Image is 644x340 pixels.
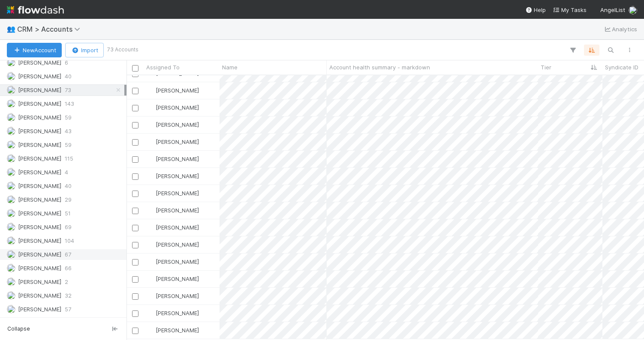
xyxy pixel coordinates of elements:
img: avatar_f32b584b-9fa7-42e4-bca2-ac5b6bf32423.png [147,190,154,197]
button: Import [65,43,104,57]
span: 73 [65,85,71,95]
div: [PERSON_NAME] [147,326,199,334]
span: Name [222,63,238,72]
span: [PERSON_NAME] [18,237,61,244]
div: [PERSON_NAME] [147,172,199,180]
input: Toggle Row Selected [132,208,138,214]
span: [PERSON_NAME] [18,169,61,176]
img: avatar_5efa0666-8651-45e1-ad93-d350fecd9671.png [7,223,15,231]
input: Toggle Row Selected [132,310,138,317]
span: CRM > Accounts [17,25,84,33]
span: Assigned To [146,63,180,72]
span: [PERSON_NAME] [156,190,199,197]
img: avatar_f32b584b-9fa7-42e4-bca2-ac5b6bf32423.png [147,224,154,231]
span: 67 [65,249,71,260]
span: 57 [65,304,71,315]
img: avatar_9bf5d80c-4205-46c9-bf6e-5147b3b3a927.png [7,195,15,204]
div: [PERSON_NAME] [147,240,199,249]
div: [PERSON_NAME] [147,189,199,197]
span: [PERSON_NAME] [156,241,199,248]
div: [PERSON_NAME] [147,274,199,283]
span: [PERSON_NAME] [18,128,61,134]
span: [PERSON_NAME] [156,121,199,128]
span: [PERSON_NAME] [156,327,199,334]
span: [PERSON_NAME] [18,114,61,121]
span: [PERSON_NAME] [156,258,199,265]
span: [PERSON_NAME] [156,87,199,94]
input: Toggle Row Selected [132,88,138,94]
img: avatar_b0da76e8-8e9d-47e0-9b3e-1b93abf6f697.png [7,277,15,286]
span: [PERSON_NAME] [156,275,199,282]
span: AngelList [600,6,625,13]
div: [PERSON_NAME] [147,223,199,232]
span: [PERSON_NAME] [156,173,199,179]
input: Toggle Row Selected [132,242,138,248]
img: avatar_56903d4e-183f-4548-9968-339ac63075ae.png [7,209,15,218]
span: 143 [65,98,74,109]
img: avatar_d055a153-5d46-4590-b65c-6ad68ba65107.png [7,127,15,135]
div: [PERSON_NAME] [147,206,199,215]
span: 40 [65,71,72,82]
span: [PERSON_NAME] [18,155,61,162]
span: Collapse [7,325,30,333]
span: [PERSON_NAME] [18,251,61,258]
span: 59 [65,140,72,150]
span: 👥 [7,25,15,33]
input: Toggle Row Selected [132,225,138,231]
span: Syndicate ID [605,63,638,72]
span: [PERSON_NAME] [156,310,199,316]
div: [PERSON_NAME] [147,120,199,129]
button: NewAccount [7,43,62,57]
span: [PERSON_NAME] [156,138,199,145]
img: avatar_f32b584b-9fa7-42e4-bca2-ac5b6bf32423.png [147,87,154,94]
span: [PERSON_NAME] [18,73,61,80]
span: 32 [65,290,72,301]
span: 29 [65,194,72,205]
input: Toggle Row Selected [132,156,138,163]
img: avatar_ff7e9918-7236-409c-a6a1-0ae03a609409.png [7,72,15,81]
span: [PERSON_NAME] [18,210,61,217]
span: [PERSON_NAME] [156,104,199,111]
img: avatar_f32b584b-9fa7-42e4-bca2-ac5b6bf32423.png [147,173,154,179]
small: 73 Accounts [107,46,138,54]
div: [PERSON_NAME] [147,155,199,163]
img: avatar_7ba8ec58-bd0f-432b-b5d2-ae377bfaef52.png [7,291,15,300]
img: avatar_462714f4-64db-4129-b9df-50d7d164b9fc.png [7,113,15,122]
input: Toggle All Rows Selected [132,65,138,72]
input: Toggle Row Selected [132,173,138,180]
img: avatar_f2899df2-d2b9-483b-a052-ca3b1db2e5e2.png [7,182,15,190]
span: [PERSON_NAME] [18,141,61,148]
img: avatar_f32b584b-9fa7-42e4-bca2-ac5b6bf32423.png [147,104,154,111]
span: 115 [65,153,73,164]
span: 59 [65,112,72,123]
img: avatar_f32b584b-9fa7-42e4-bca2-ac5b6bf32423.png [147,310,154,316]
span: 6 [65,57,68,68]
input: Toggle Row Selected [132,328,138,334]
img: avatar_e764f80f-affb-48ed-b536-deace7b998a7.png [7,236,15,245]
img: avatar_f32b584b-9fa7-42e4-bca2-ac5b6bf32423.png [147,207,154,214]
span: [PERSON_NAME] [156,292,199,299]
input: Toggle Row Selected [132,105,138,111]
span: [PERSON_NAME] [156,224,199,231]
span: 43 [65,126,72,137]
img: avatar_a669165c-e543-4b1d-ab80-0c2a52253154.png [7,168,15,176]
span: 2 [65,277,68,287]
img: avatar_f32b584b-9fa7-42e4-bca2-ac5b6bf32423.png [147,121,154,128]
img: avatar_f32b584b-9fa7-42e4-bca2-ac5b6bf32423.png [147,155,154,162]
div: Help [525,6,546,14]
img: avatar_6daca87a-2c2e-4848-8ddb-62067031c24f.png [7,58,15,67]
span: [PERSON_NAME] [18,59,61,66]
span: [PERSON_NAME] [18,278,61,285]
span: My Tasks [553,6,587,13]
span: 40 [65,181,72,191]
a: My Tasks [553,6,587,14]
span: Account health summary - markdown [329,63,430,72]
img: logo-inverted-e16ddd16eac7371096b0.svg [7,3,64,17]
input: Toggle Row Selected [132,259,138,265]
img: avatar_f32b584b-9fa7-42e4-bca2-ac5b6bf32423.png [147,327,154,334]
span: [PERSON_NAME] [18,196,61,203]
div: [PERSON_NAME] [147,292,199,300]
span: [PERSON_NAME] [18,265,61,271]
div: [PERSON_NAME] [147,86,199,95]
span: 51 [65,208,71,219]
